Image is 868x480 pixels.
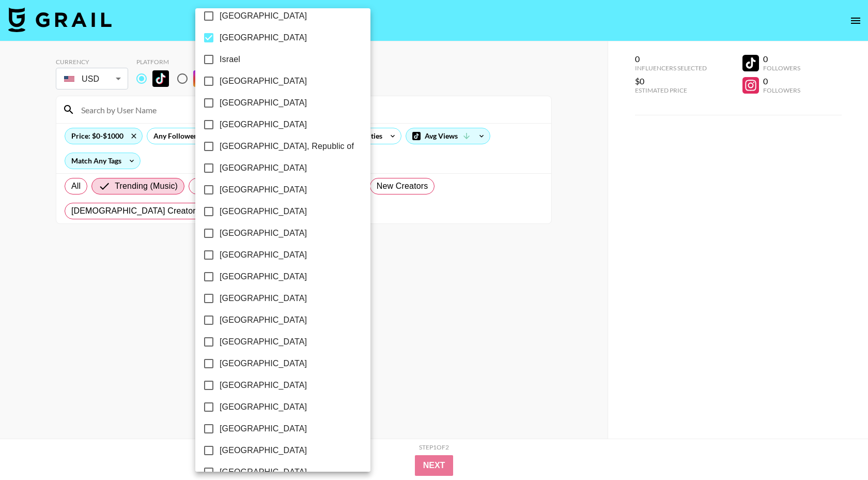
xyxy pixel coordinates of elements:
span: [GEOGRAPHIC_DATA] [220,314,307,326]
span: [GEOGRAPHIC_DATA] [220,423,307,435]
span: [GEOGRAPHIC_DATA], Republic of [220,140,354,153]
span: [GEOGRAPHIC_DATA] [220,379,307,392]
span: [GEOGRAPHIC_DATA] [220,357,307,370]
span: [GEOGRAPHIC_DATA] [220,466,307,478]
span: [GEOGRAPHIC_DATA] [220,249,307,261]
span: [GEOGRAPHIC_DATA] [220,292,307,305]
span: [GEOGRAPHIC_DATA] [220,205,307,218]
span: [GEOGRAPHIC_DATA] [220,97,307,109]
span: [GEOGRAPHIC_DATA] [220,10,307,22]
span: [GEOGRAPHIC_DATA] [220,227,307,239]
span: [GEOGRAPHIC_DATA] [220,184,307,196]
span: [GEOGRAPHIC_DATA] [220,118,307,131]
iframe: Drift Widget Chat Controller [816,428,856,468]
span: [GEOGRAPHIC_DATA] [220,336,307,348]
span: Israel [220,53,240,66]
span: [GEOGRAPHIC_DATA] [220,444,307,457]
span: [GEOGRAPHIC_DATA] [220,162,307,174]
span: [GEOGRAPHIC_DATA] [220,271,307,283]
span: [GEOGRAPHIC_DATA] [220,75,307,87]
span: [GEOGRAPHIC_DATA] [220,32,307,44]
span: [GEOGRAPHIC_DATA] [220,401,307,413]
